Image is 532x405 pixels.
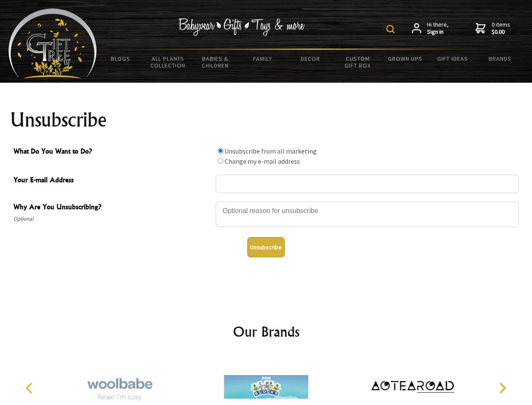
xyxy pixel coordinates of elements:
[216,175,519,193] input: Your E-mail Address
[17,321,516,342] h2: Our Brands
[13,214,211,224] span: Optional
[8,8,97,78] img: Babyware - Gifts - Toys and more...
[13,175,211,187] span: Your E-mail Address
[493,379,511,397] button: Next
[97,50,144,67] a: BLOGS
[218,148,223,154] input: What Do You Want to Do?
[476,21,510,36] a: 0 items$0.00
[144,50,192,74] a: All Plants Collection
[13,146,211,158] span: What Do You Want to Do?
[429,50,476,67] a: Gift Ideas
[492,21,510,36] span: 0 items
[476,50,524,67] a: Brands
[412,21,449,36] a: Hi there,Sign in
[179,18,305,36] img: Babywear - Gifts - Toys & more
[286,50,334,67] a: Decor
[386,25,395,33] img: product search
[225,157,300,165] label: Change my e-mail address
[216,202,519,227] textarea: Why Are You Unsubscribing?
[247,237,285,257] button: Unsubscribe
[225,147,317,155] label: Unsubscribe from all marketing
[381,50,429,67] a: Grown Ups
[192,50,239,74] a: Babies & Children
[21,379,40,397] button: Previous
[427,21,449,36] span: Hi there,
[427,28,449,36] strong: Sign in
[218,158,223,164] input: What Do You Want to Do?
[239,50,287,67] a: Family
[10,110,522,130] h1: Unsubscribe
[334,50,382,74] a: Custom Gift Box
[13,202,211,214] span: Why Are You Unsubscribing?
[492,28,510,36] strong: $0.00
